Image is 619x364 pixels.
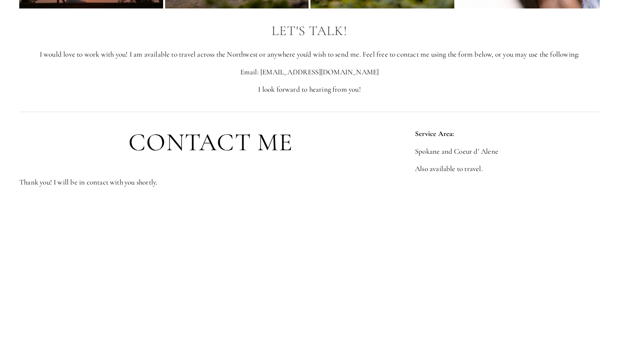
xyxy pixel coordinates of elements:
h2: Let's Talk! [19,23,600,39]
h1: Contact Me [19,129,402,156]
p: Email: [EMAIL_ADDRESS][DOMAIN_NAME] [19,67,600,77]
p: I would love to work with you! I am available to travel across the Northwest or anywhere you'd wi... [19,49,600,60]
strong: Service Area: [415,129,454,138]
p: Also available to travel. [415,164,600,174]
p: I look forward to hearing from you! [19,84,600,95]
p: Thank you! I will be in contact with you shortly. [19,177,402,188]
p: Spokane and Coeur d’ Alene [415,146,600,157]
